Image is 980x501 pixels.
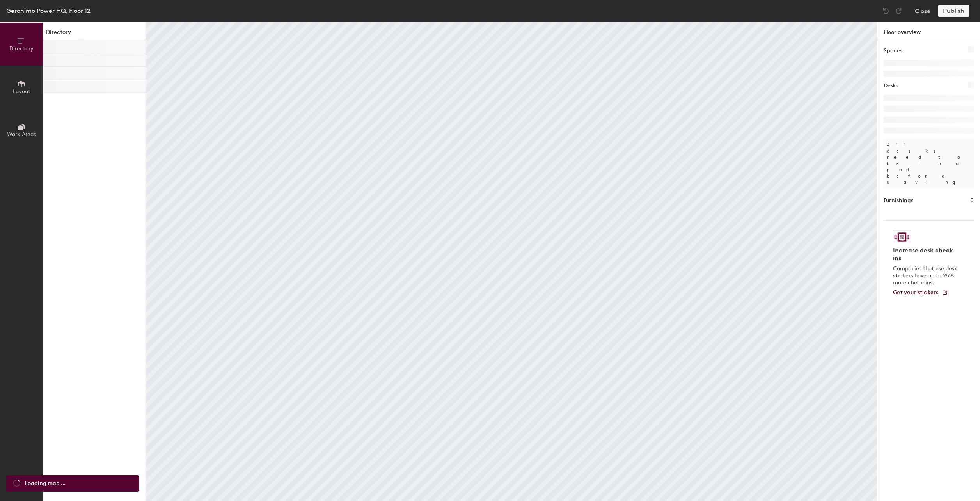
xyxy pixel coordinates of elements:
[882,7,890,15] img: Undo
[884,82,898,90] h1: Desks
[884,46,902,55] h1: Spaces
[893,289,939,296] span: Get your stickers
[893,230,911,243] img: Sticker logo
[43,28,146,40] h1: Directory
[893,290,948,296] a: Get your stickers
[970,196,974,205] h1: 0
[877,22,980,40] h1: Floor overview
[146,22,877,501] canvas: Map
[893,265,960,286] p: Companies that use desk stickers have up to 25% more check-ins.
[884,139,974,188] p: All desks need to be in a pod before saving
[915,5,930,17] button: Close
[893,247,960,262] h4: Increase desk check-ins
[7,131,36,138] span: Work Areas
[895,7,902,15] img: Redo
[25,479,66,488] span: Loading map ...
[13,88,30,95] span: Layout
[9,45,34,52] span: Directory
[884,196,913,205] h1: Furnishings
[6,6,91,16] div: Geronimo Power HQ, Floor 12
